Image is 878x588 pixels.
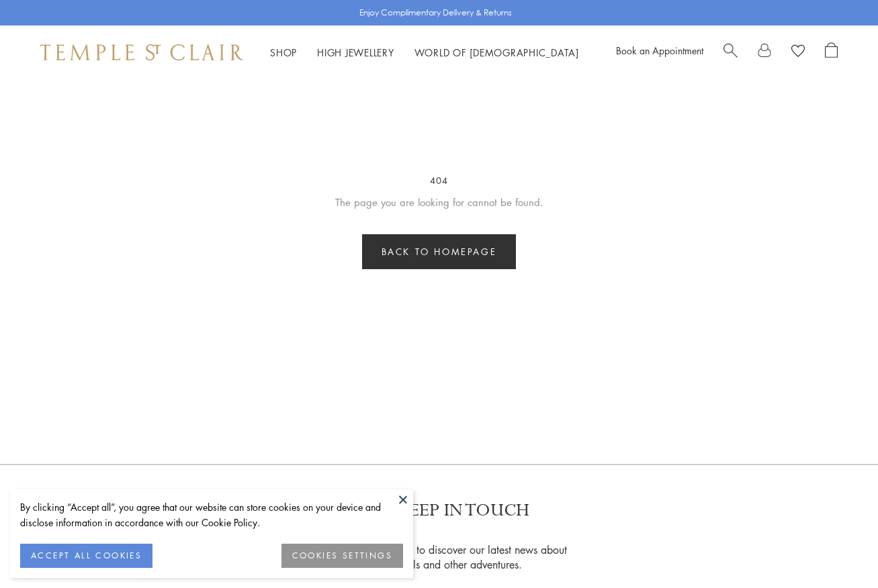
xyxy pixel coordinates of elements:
[723,42,738,62] a: Search
[303,542,575,572] p: Receive our newsletter to discover our latest news about jewels, travels and other adventures.
[270,46,297,59] a: ShopShop
[414,46,579,59] a: World of [DEMOGRAPHIC_DATA]World of [DEMOGRAPHIC_DATA]
[20,544,152,568] button: ACCEPT ALL COOKIES
[270,44,579,61] nav: Main navigation
[20,499,403,530] div: By clicking “Accept all”, you agree that our website can store cookies on your device and disclos...
[791,42,805,62] a: View Wishlist
[349,499,529,522] p: LET'S KEEP IN TOUCH
[825,42,838,62] a: Open Shopping Bag
[362,234,517,269] a: Back to homepage
[281,544,403,568] button: COOKIES SETTINGS
[616,44,703,57] a: Book an Appointment
[811,525,865,575] iframe: Gorgias live chat messenger
[359,6,512,19] p: Enjoy Complimentary Delivery & Returns
[40,44,243,60] img: Temple St. Clair
[54,194,824,211] p: The page you are looking for cannot be found.
[54,173,824,187] h3: 404
[317,46,394,59] a: High JewelleryHigh Jewellery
